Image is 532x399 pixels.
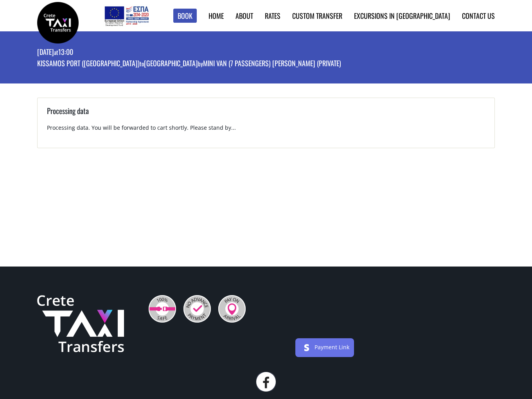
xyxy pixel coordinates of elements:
[37,2,79,44] img: Crete Taxi Transfers | Booking page | Crete Taxi Transfers
[218,295,246,323] img: Pay On Arrival
[315,343,349,351] a: Payment Link
[37,58,341,70] p: Kissamos port ([GEOGRAPHIC_DATA]) [GEOGRAPHIC_DATA] Mini Van (7 passengers) [PERSON_NAME] (private)
[37,295,124,352] img: Crete Taxi Transfers
[47,105,485,124] h3: Processing data
[292,11,342,21] a: Custom Transfer
[37,47,341,58] p: [DATE] 13:00
[103,4,150,27] img: e-bannersEUERDF180X90.jpg
[140,59,144,68] small: to
[149,295,176,323] img: 100% Safe
[198,59,203,68] small: by
[183,295,211,323] img: No Advance Payment
[300,341,313,354] img: stripe
[354,11,450,21] a: Excursions in [GEOGRAPHIC_DATA]
[462,11,495,21] a: Contact us
[37,18,79,26] a: Crete Taxi Transfers | Booking page | Crete Taxi Transfers
[173,9,197,23] a: Book
[256,372,276,392] a: facebook
[235,11,253,21] a: About
[265,11,280,21] a: Rates
[47,124,485,138] p: Processing data. You will be forwarded to cart shortly. Please stand by...
[54,48,58,56] small: at
[208,11,224,21] a: Home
